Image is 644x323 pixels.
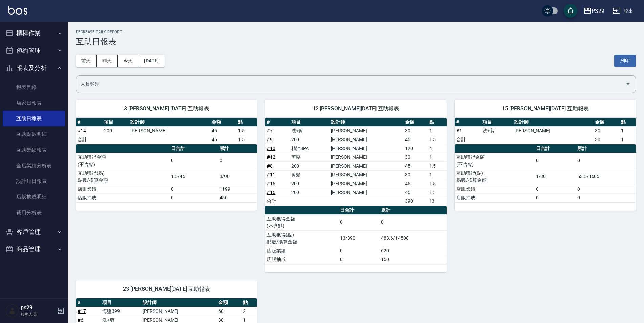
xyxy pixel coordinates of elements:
[456,128,462,133] a: #1
[379,255,446,264] td: 150
[78,308,86,314] a: #17
[267,181,275,186] a: #15
[428,135,447,144] td: 1.5
[564,4,577,18] button: save
[428,197,447,206] td: 13
[379,230,446,246] td: 483.6/14508
[289,179,329,188] td: 200
[265,206,446,264] table: a dense table
[428,179,447,188] td: 1.5
[21,311,55,317] p: 服務人員
[329,161,404,170] td: [PERSON_NAME]
[593,135,619,144] td: 30
[236,118,257,127] th: 點
[289,126,329,135] td: 洗+剪
[619,135,636,144] td: 1
[581,4,607,18] button: PS29
[138,55,164,67] button: [DATE]
[169,185,218,193] td: 0
[169,169,218,185] td: 1.5/45
[218,144,257,153] th: 累計
[513,118,593,127] th: 設計師
[455,135,481,144] td: 合計
[129,118,210,127] th: 設計師
[329,153,404,161] td: [PERSON_NAME]
[3,80,65,95] a: 報表目錄
[576,185,636,193] td: 0
[428,188,447,197] td: 1.5
[141,307,217,316] td: [PERSON_NAME]
[3,173,65,189] a: 設計師日報表
[614,55,636,67] button: 列印
[267,163,273,169] a: #8
[102,118,129,127] th: 項目
[455,118,636,144] table: a dense table
[289,144,329,153] td: 精油SPA
[210,135,236,144] td: 45
[329,118,404,127] th: 設計師
[403,161,427,170] td: 45
[118,55,139,67] button: 今天
[3,205,65,220] a: 費用分析表
[481,126,513,135] td: 洗+剪
[267,154,275,160] a: #12
[455,185,534,193] td: 店販業績
[329,170,404,179] td: [PERSON_NAME]
[267,128,273,133] a: #7
[455,118,481,127] th: #
[534,185,576,193] td: 0
[455,144,636,202] table: a dense table
[76,118,257,144] table: a dense table
[403,179,427,188] td: 45
[265,230,338,246] td: 互助獲得(點) 點數/換算金額
[8,6,27,15] img: Logo
[403,118,427,127] th: 金額
[610,5,636,17] button: 登出
[267,190,275,195] a: #16
[236,126,257,135] td: 1.5
[169,193,218,202] td: 0
[534,193,576,202] td: 0
[379,206,446,215] th: 累計
[329,188,404,197] td: [PERSON_NAME]
[593,126,619,135] td: 30
[403,188,427,197] td: 45
[101,307,141,316] td: 海鹽399
[76,118,102,127] th: #
[265,118,446,206] table: a dense table
[289,153,329,161] td: 剪髮
[265,246,338,255] td: 店販業績
[338,230,379,246] td: 13/390
[169,153,218,169] td: 0
[76,169,169,185] td: 互助獲得(點) 點數/換算金額
[455,169,534,185] td: 互助獲得(點) 點數/換算金額
[329,144,404,153] td: [PERSON_NAME]
[76,135,102,144] td: 合計
[534,153,576,169] td: 0
[463,105,628,112] span: 15 [PERSON_NAME][DATE] 互助報表
[481,118,513,127] th: 項目
[267,146,275,151] a: #10
[84,286,249,293] span: 23 [PERSON_NAME][DATE] 互助報表
[273,105,438,112] span: 12 [PERSON_NAME][DATE] 互助報表
[76,185,169,193] td: 店販業績
[3,189,65,204] a: 店販抽成明細
[76,298,101,307] th: #
[403,135,427,144] td: 45
[218,153,257,169] td: 0
[513,126,593,135] td: [PERSON_NAME]
[593,118,619,127] th: 金額
[338,246,379,255] td: 0
[218,185,257,193] td: 1199
[141,298,217,307] th: 設計師
[217,307,241,316] td: 60
[210,118,236,127] th: 金額
[428,144,447,153] td: 4
[338,255,379,264] td: 0
[623,79,634,89] button: Open
[428,161,447,170] td: 1.5
[534,169,576,185] td: 1/30
[76,153,169,169] td: 互助獲得金額 (不含點)
[428,170,447,179] td: 1
[218,169,257,185] td: 3/90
